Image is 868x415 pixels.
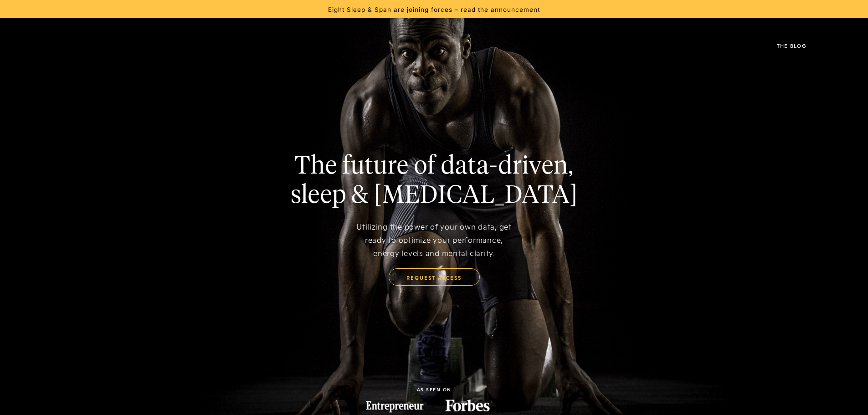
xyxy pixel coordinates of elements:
a: request access [389,268,480,286]
h1: The future of data-driven, sleep & [MEDICAL_DATA] [291,152,578,210]
a: Eight Sleep & Span are joining forces – read the announcement [328,5,540,13]
div: The Blog [777,43,806,48]
a: The Blog [763,27,820,64]
div: Utilizing the power of your own data, get ready to optimize your performance, energy levels and m... [354,220,514,259]
div: as seen on [417,387,452,392]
